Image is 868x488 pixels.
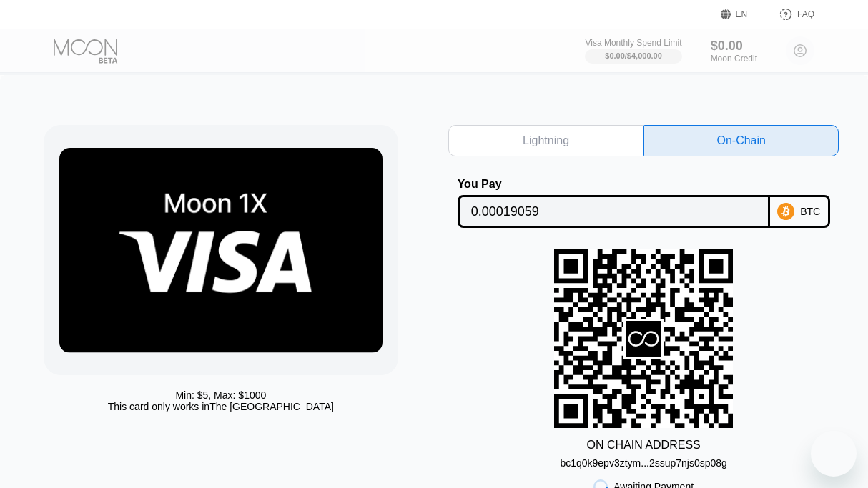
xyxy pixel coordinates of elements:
div: ON CHAIN ADDRESS [587,439,701,452]
div: bc1q0k9epv3ztym...2ssup7njs0sp08g [560,452,726,469]
div: Visa Monthly Spend Limit [585,38,681,48]
div: This card only works in The [GEOGRAPHIC_DATA] [108,401,334,412]
iframe: Button to launch messaging window [811,431,857,477]
div: Lightning [523,134,569,148]
div: You Pay [458,178,770,191]
div: You PayBTC [448,178,839,228]
div: Min: $ 5 , Max: $ 1000 [175,389,266,401]
div: On-Chain [643,125,839,156]
div: On-Chain [716,134,765,148]
div: BTC [800,206,820,217]
div: bc1q0k9epv3ztym...2ssup7njs0sp08g [560,457,726,469]
div: FAQ [764,7,814,21]
div: FAQ [797,9,814,19]
div: EN [721,7,764,21]
div: $0.00 / $4,000.00 [605,51,662,60]
div: EN [736,9,748,19]
div: Lightning [448,125,643,156]
div: Visa Monthly Spend Limit$0.00/$4,000.00 [585,38,681,64]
